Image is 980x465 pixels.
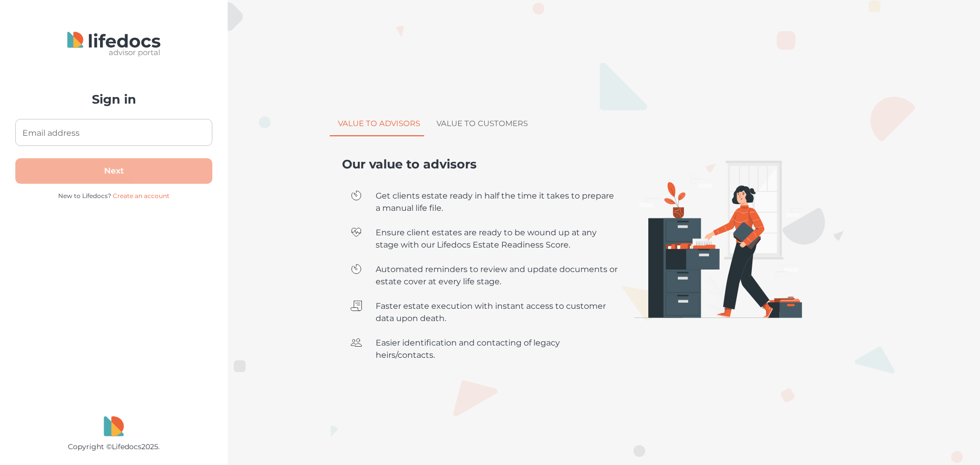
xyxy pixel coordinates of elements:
[113,192,169,200] a: Create an account
[342,157,627,172] h3: Our value to advisors
[376,227,619,251] span: Ensure client estates are ready to be wound up at any stage with our Lifedocs Estate Readiness Sc...
[68,440,160,453] p: Copyright © Lifedocs 2025 .
[376,337,619,361] span: Easier identification and contacting of legacy heirs/contacts.
[428,112,536,136] button: Value to customers
[15,92,212,107] h3: Sign in
[376,263,619,288] span: Automated reminders to review and update documents or estate cover at every life stage.
[376,300,619,325] span: Faster estate execution with instant access to customer data upon death.
[330,112,980,136] div: advisors and customer value tabs
[15,192,212,200] p: New to Lifedocs?
[330,112,428,136] button: Value to advisors
[56,49,160,56] div: advisor portal
[376,190,619,214] span: Get clients estate ready in half the time it takes to prepare a manual life file.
